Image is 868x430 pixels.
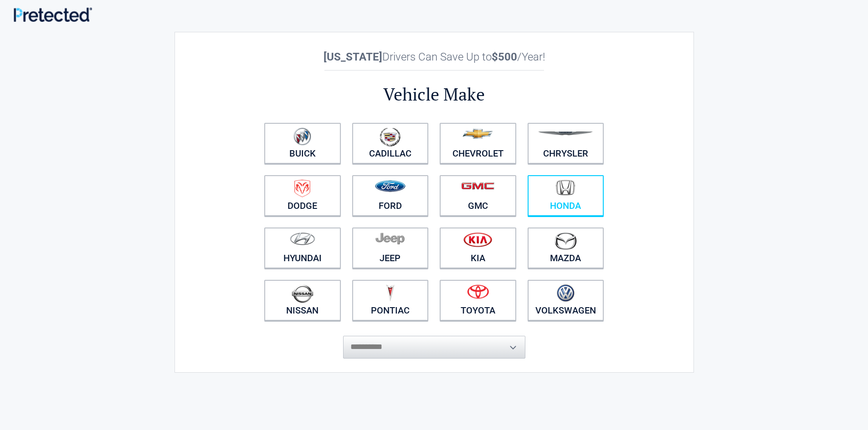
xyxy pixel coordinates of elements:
img: chevrolet [462,129,493,139]
h2: Drivers Can Save Up to /Year [259,51,610,63]
img: gmc [461,182,494,190]
b: $500 [492,51,517,63]
a: Hyundai [264,228,341,268]
a: Dodge [264,175,341,216]
a: Chevrolet [440,123,516,164]
b: [US_STATE] [324,51,382,63]
img: hyundai [290,232,315,245]
a: Kia [440,228,516,268]
img: kia [463,232,492,247]
img: nissan [292,284,313,303]
img: buick [293,127,311,146]
a: Mazda [528,228,604,268]
a: Volkswagen [528,280,604,321]
img: chrysler [538,132,593,136]
img: jeep [375,232,405,245]
a: Buick [264,123,341,164]
img: pontiac [385,284,395,302]
img: dodge [294,180,310,197]
a: Honda [528,175,604,216]
a: Pontiac [352,280,429,321]
a: Jeep [352,228,429,268]
img: honda [556,180,575,196]
h2: Vehicle Make [259,83,610,106]
a: Cadillac [352,123,429,164]
img: Main Logo [14,7,92,21]
img: toyota [467,284,489,299]
a: Toyota [440,280,516,321]
a: Nissan [264,280,341,321]
img: volkswagen [557,284,575,302]
img: cadillac [380,127,401,147]
a: Chrysler [528,123,604,164]
a: Ford [352,175,429,216]
img: ford [375,180,406,192]
img: mazda [554,232,577,250]
a: GMC [440,175,516,216]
